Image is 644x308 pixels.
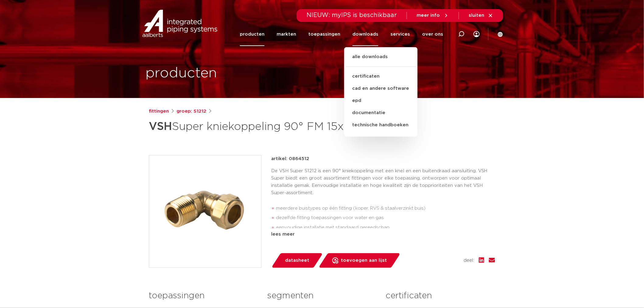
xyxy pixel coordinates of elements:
[306,12,397,18] span: NIEUW: myIPS is beschikbaar
[344,95,418,107] a: epd
[352,23,378,46] a: downloads
[417,13,449,18] a: meer info
[277,23,296,46] a: markten
[344,82,418,95] a: cad en andere software
[271,167,495,197] p: De VSH Super S1212 is een 90° kniekoppeling met een knel en een buitendraad aansluiting. VSH Supe...
[240,23,443,46] nav: Menu
[469,13,493,18] a: sluiten
[469,13,484,18] span: sluiten
[344,107,418,119] a: documentatie
[271,155,309,163] p: artikel: 0864512
[308,23,340,46] a: toepassingen
[417,13,440,18] span: meer info
[276,223,495,233] li: eenvoudige installatie met standaard gereedschap
[267,290,376,302] h3: segmenten
[177,108,206,115] a: groep: S1212
[285,256,309,265] span: datasheet
[422,23,443,46] a: over ons
[276,204,495,213] li: meerdere buistypes op één fitting (koper, RVS & staalverzinkt buis)
[464,257,474,264] span: deel:
[276,213,495,223] li: dezelfde fitting toepassingen voor water en gas
[344,53,418,67] a: alle downloads
[149,117,377,136] h1: Super kniekoppeling 90° FM 15xG3/4"
[271,231,495,238] div: lees meer
[386,290,495,302] h3: certificaten
[145,64,217,83] h1: producten
[344,70,418,82] a: certificaten
[149,108,169,115] a: fittingen
[240,23,264,46] a: producten
[341,256,387,265] span: toevoegen aan lijst
[149,156,261,268] img: Product Image for VSH Super kniekoppeling 90° FM 15xG3/4"
[344,119,418,131] a: technische handboeken
[390,23,410,46] a: services
[149,290,258,302] h3: toepassingen
[149,121,172,132] strong: VSH
[271,253,323,268] a: datasheet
